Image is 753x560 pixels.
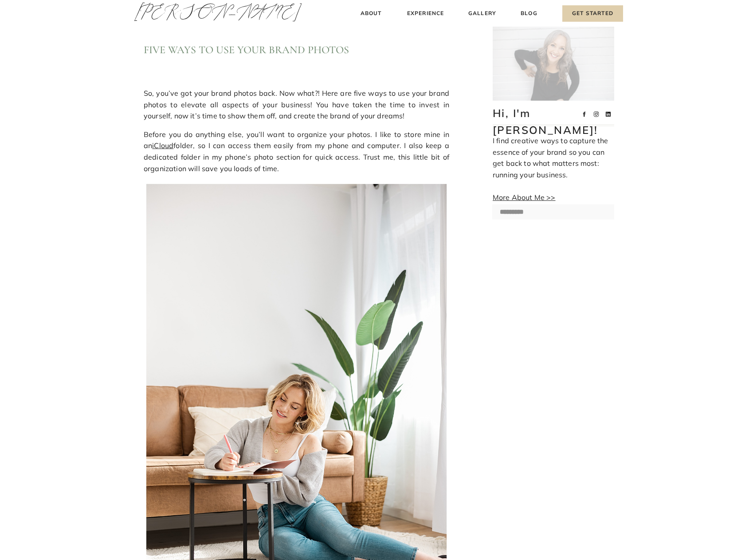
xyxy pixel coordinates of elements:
[493,193,556,202] a: More About Me >>
[144,141,449,172] span: folder, so I can access them easily from my phone and computer. I also keep a dedicated folder in...
[144,130,449,150] span: Before you do anything else, you’ll want to organize your photos. I like to store mine in an
[562,5,623,22] a: Get Started
[144,89,449,120] span: So, you’ve got your brand photos back. Now what?! Here are five ways to use your brand photos to ...
[152,141,173,150] a: iCloud
[519,9,539,18] a: Blog
[467,9,497,18] a: Gallery
[358,9,384,18] a: About
[493,105,566,124] h1: Hi, I'm [PERSON_NAME]!
[406,9,445,18] a: Experience
[493,135,614,202] p: I find creative ways to capture the essence of your brand so you can get back to what matters mos...
[144,44,449,57] h1: Five Ways To Use Your Brand Photos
